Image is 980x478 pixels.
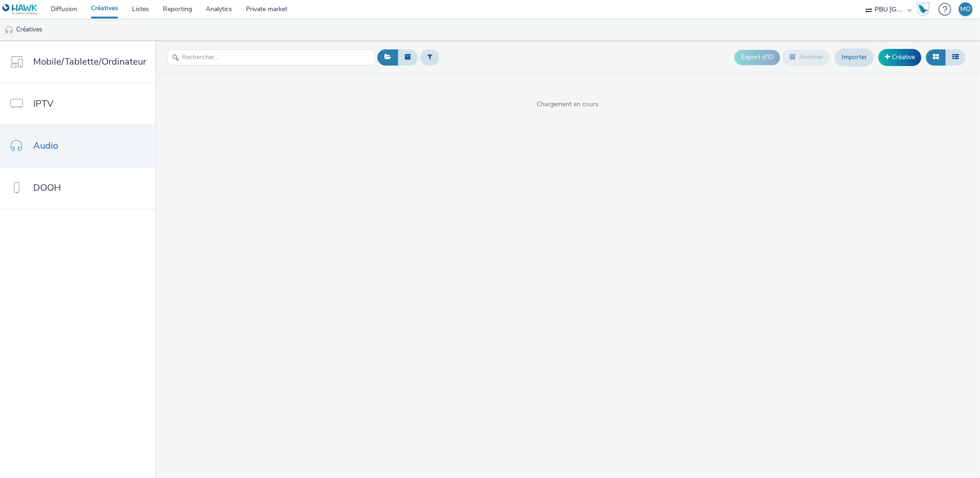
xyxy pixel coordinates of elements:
button: Grille [926,49,946,65]
button: Export d'ID [735,50,780,65]
img: undefined Logo [2,4,38,15]
span: Audio [33,139,58,152]
div: MO [961,2,971,16]
a: Importer [835,48,874,66]
span: Chargement en cours [155,100,980,109]
span: DOOH [33,181,61,194]
img: audio [5,25,14,35]
span: Mobile/Tablette/Ordinateur [33,55,146,68]
img: Hawk Academy [916,2,930,17]
a: Hawk Academy [916,2,934,17]
button: Liste [945,49,966,65]
input: Rechercher... [167,49,375,66]
span: IPTV [33,97,54,110]
a: Créative [878,49,921,66]
button: Archiver [783,49,830,65]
